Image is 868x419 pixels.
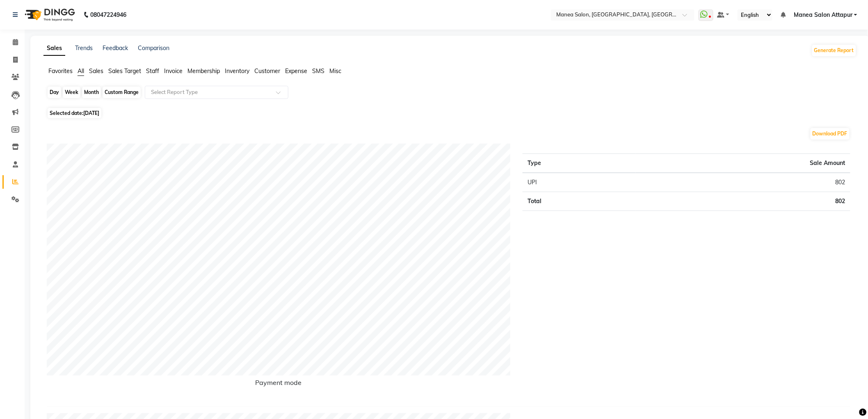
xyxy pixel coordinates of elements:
div: Day [48,87,61,98]
div: Custom Range [103,87,141,98]
span: Invoice [164,67,183,75]
span: [DATE] [83,110,99,116]
a: Comparison [138,44,169,52]
button: Download PDF [811,128,850,140]
td: Total [523,192,636,211]
td: 802 [636,173,850,192]
span: SMS [312,67,324,75]
span: Customer [254,67,280,75]
td: 802 [636,192,850,211]
img: logo [21,3,77,26]
td: UPI [523,173,636,192]
div: Week [63,87,80,98]
a: Feedback [103,44,128,52]
a: Trends [75,44,93,52]
h6: Payment mode [47,379,510,390]
span: Sales [89,67,103,75]
span: Favorites [48,67,73,75]
button: Generate Report [812,45,856,56]
b: 08047224946 [90,3,126,26]
span: Membership [187,67,220,75]
span: Inventory [225,67,249,75]
span: Misc [329,67,341,75]
th: Type [523,154,636,173]
span: Staff [146,67,159,75]
span: Manea Salon Attapur [794,11,852,19]
span: Sales Target [108,67,141,75]
span: All [78,67,84,75]
a: Sales [43,41,65,56]
span: Expense [285,67,307,75]
th: Sale Amount [636,154,850,173]
div: Month [82,87,101,98]
span: Selected date: [48,108,101,118]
